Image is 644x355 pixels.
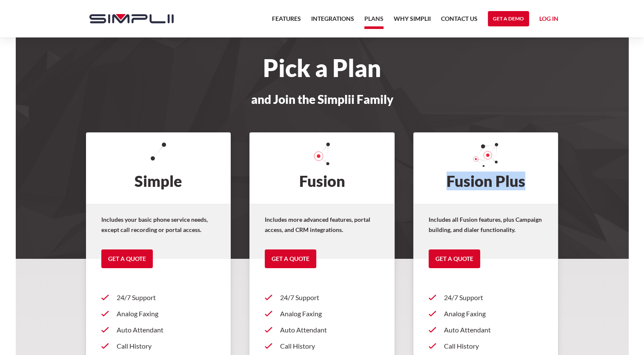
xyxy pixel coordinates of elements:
[413,132,558,204] h2: Fusion Plus
[101,289,216,306] a: 24/7 Support
[101,322,216,338] a: Auto Attendant
[86,132,231,204] h2: Simple
[429,338,543,354] a: Call History
[101,338,216,354] a: Call History
[539,14,558,26] a: Log in
[441,14,478,29] a: Contact US
[444,325,543,335] p: Auto Attendant
[117,325,216,335] p: Auto Attendant
[81,59,564,77] h1: Pick a Plan
[280,309,379,319] p: Analog Faxing
[101,215,216,235] p: Includes your basic phone service needs, except call recording or portal access.
[429,249,480,268] a: Get a Quote
[265,216,370,233] strong: Includes more advanced features, portal access, and CRM integrations.
[429,306,543,322] a: Analog Faxing
[429,322,543,338] a: Auto Attendant
[444,292,543,303] p: 24/7 Support
[265,338,379,354] a: Call History
[249,132,395,204] h2: Fusion
[394,14,431,29] a: Why Simplii
[265,289,379,306] a: 24/7 Support
[280,292,379,303] p: 24/7 Support
[81,93,564,106] h3: and Join the Simplii Family
[429,289,543,306] a: 24/7 Support
[265,249,316,268] a: Get a Quote
[101,306,216,322] a: Analog Faxing
[444,309,543,319] p: Analog Faxing
[272,14,301,29] a: Features
[265,306,379,322] a: Analog Faxing
[280,325,379,335] p: Auto Attendant
[311,14,354,29] a: Integrations
[488,11,529,26] a: Get a Demo
[101,249,153,268] a: Get a Quote
[444,341,543,351] p: Call History
[89,14,174,23] img: Simplii
[265,322,379,338] a: Auto Attendant
[117,309,216,319] p: Analog Faxing
[429,216,542,233] strong: Includes all Fusion features, plus Campaign building, and dialer functionality.
[280,341,379,351] p: Call History
[117,292,216,303] p: 24/7 Support
[117,341,216,351] p: Call History
[364,14,384,29] a: Plans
